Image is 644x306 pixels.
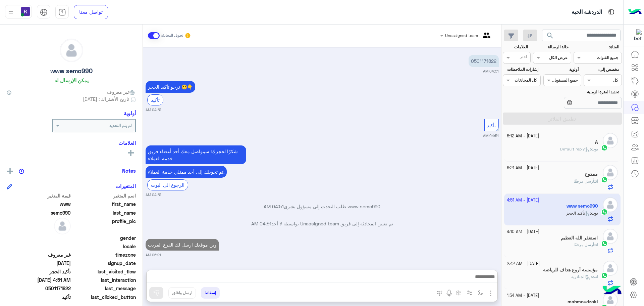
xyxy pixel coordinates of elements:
[83,95,129,102] span: تاريخ الأشتراك : [DATE]
[507,229,539,235] small: [DATE] - 4:10 AM
[55,5,69,19] a: tab
[7,140,136,146] h6: العلامات
[445,33,478,38] span: Unassigned team
[168,287,196,299] button: ارسل واغلق
[601,240,608,247] img: WhatsApp
[594,179,598,184] span: انت
[630,29,642,41] img: 322853014244696
[437,291,442,296] img: make a call
[58,8,66,16] img: tab
[483,69,499,74] small: 04:51 AM
[7,276,71,283] span: 2025-10-07T01:51:26.756Z
[467,290,472,296] img: Trigger scenario
[153,290,160,296] img: send message
[72,294,136,301] span: last_clicked_button
[600,279,624,303] img: hulul-logo.png
[109,123,132,128] b: لم يتم التحديد
[72,251,136,258] span: timezone
[60,39,83,62] img: defaultAdmin.png
[503,113,622,125] button: تطبيق الفلاتر
[546,32,554,40] span: search
[507,165,539,171] small: [DATE] - 6:21 AM
[601,272,608,279] img: WhatsApp
[607,8,615,16] img: tab
[147,94,163,105] div: تأكيد
[264,204,284,209] span: 04:51 AM
[585,171,598,177] h5: ممدوح
[147,179,188,190] div: الرجوع الى البوت
[595,139,598,145] h5: A
[72,285,136,292] span: last_message
[7,209,71,216] span: semo990
[72,268,136,275] span: last_visited_flow
[590,146,598,151] b: :
[543,267,598,273] h5: مؤسسة أروع هداف للرياضه
[603,133,618,148] img: defaultAdmin.png
[72,260,136,267] span: signup_date
[568,299,598,305] h5: mahmoudzaki
[507,133,539,139] small: [DATE] - 6:12 AM
[146,239,219,251] p: 7/10/2025, 6:21 AM
[146,203,499,210] p: www semo990 طلب التحدث إلى مسؤول بشري
[542,30,558,44] button: search
[72,192,136,199] span: اسم المتغير
[601,144,608,151] img: WhatsApp
[146,166,227,178] p: 7/10/2025, 4:51 AM
[146,81,195,93] p: 7/10/2025, 4:51 AM
[560,146,590,151] span: Default reply
[445,289,453,297] img: send voice note
[585,67,619,73] label: مخصص إلى:
[54,218,71,234] img: defaultAdmin.png
[478,290,483,296] img: select flow
[594,242,598,247] span: انت
[575,44,620,50] label: القناة:
[7,8,15,16] img: profile
[544,67,579,73] label: أولوية
[146,252,161,258] small: 06:21 AM
[72,276,136,283] span: last_interaction
[72,209,136,216] span: last_name
[7,294,71,301] span: تأكيد
[7,168,13,174] img: add
[7,243,71,250] span: null
[603,229,618,244] img: defaultAdmin.png
[201,287,220,299] button: إسقاط
[480,33,493,44] img: teams.png
[21,7,30,16] img: userImage
[7,285,71,292] span: 0501171822
[487,123,496,128] span: تأكيد
[475,287,486,298] button: select flow
[571,274,591,279] span: الجنادرية
[7,201,71,208] span: www
[544,89,619,95] label: تحديد الفترة الزمنية
[50,67,93,75] h5: www semo990
[469,55,499,67] p: 7/10/2025, 4:51 AM
[520,54,528,61] div: اختر
[561,235,598,241] h5: استغفر الله العظيم
[146,145,246,164] p: 7/10/2025, 4:51 AM
[146,107,161,113] small: 04:51 AM
[54,77,89,83] h6: يمكن الإرسال له
[507,261,540,267] small: [DATE] - 2:42 AM
[115,183,136,189] h6: المتغيرات
[487,289,495,297] img: send attachment
[591,146,598,151] span: بوت
[146,220,499,227] p: تم تعيين المحادثة إلى فريق Unassigned team بواسطة لا أحد
[603,261,618,276] img: defaultAdmin.png
[161,33,183,38] small: تحويل المحادثة
[592,274,598,279] span: انت
[453,287,464,298] button: create order
[483,133,499,138] small: 04:51 AM
[534,44,569,50] label: حالة الرسالة
[574,242,594,247] span: أرسل مرفقًا
[572,8,602,17] p: الدردشة الحية
[72,218,136,233] span: profile_pic
[603,165,618,180] img: defaultAdmin.png
[7,192,71,199] span: قيمة المتغير
[7,251,71,258] span: غير معروف
[574,179,594,184] span: أرسل مرفقًا
[40,8,48,16] img: tab
[591,274,598,279] b: :
[7,234,71,242] span: null
[251,221,271,226] span: 04:51 AM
